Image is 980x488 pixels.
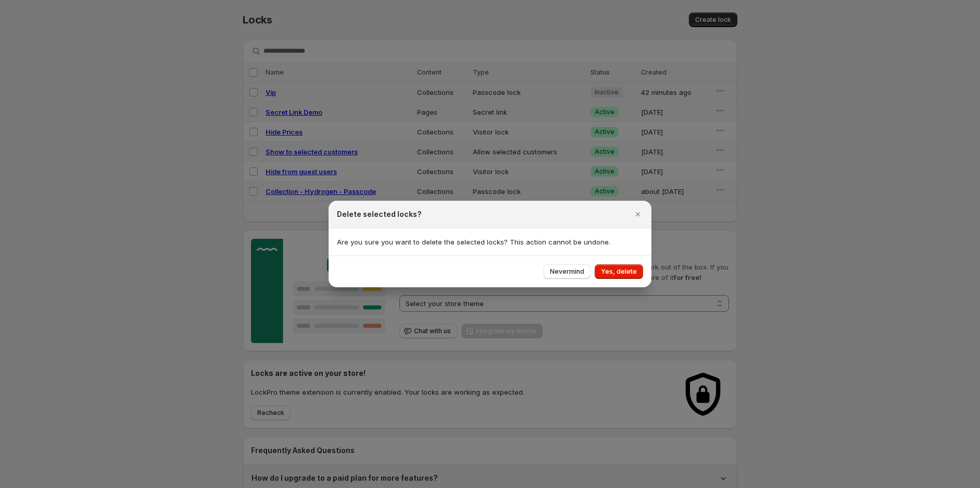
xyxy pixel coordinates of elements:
button: Nevermind [544,264,590,279]
button: Yes, delete [595,264,643,279]
span: Yes, delete [601,267,637,276]
button: Close [631,207,645,222]
span: Nevermind [550,267,584,276]
h2: Delete selected locks? [337,209,422,219]
p: Are you sure you want to delete the selected locks? This action cannot be undone. [337,237,643,247]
